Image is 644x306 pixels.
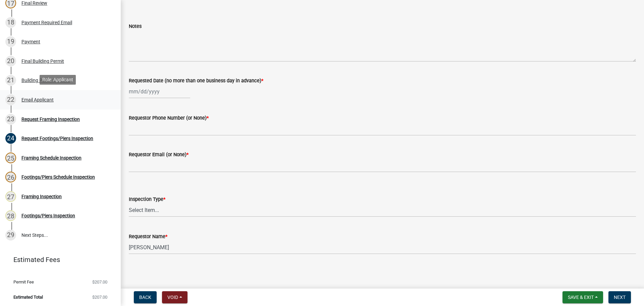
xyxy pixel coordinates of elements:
label: Notes [129,24,142,29]
div: 28 [5,210,16,221]
span: Permit Fee [13,280,34,284]
div: Request Footings/Piers Inspection [21,136,93,141]
input: mm/dd/yyyy [129,85,190,98]
div: 29 [5,230,16,241]
a: Estimated Fees [5,253,110,266]
div: 19 [5,36,16,47]
div: Framing Inspection [21,194,62,199]
div: 22 [5,94,16,105]
button: Back [134,291,157,303]
div: 21 [5,75,16,86]
button: Next [608,291,631,303]
div: Payment Required Email [21,20,72,25]
span: Save & Exit [568,295,594,300]
label: Inspection Type [129,197,165,202]
label: Requested Date (no more than one business day in advance) [129,79,263,83]
span: $207.00 [92,280,107,284]
div: Final Building Permit [21,59,64,63]
label: Requestor Name [129,234,167,239]
label: Requestor Phone Number (or None) [129,116,209,121]
div: 24 [5,133,16,144]
span: $207.00 [92,295,107,299]
button: Save & Exit [562,291,603,303]
div: Request Framing Inspection [21,117,80,122]
span: Estimated Total [13,295,43,299]
span: Back [139,295,151,300]
div: Footings/Piers Schedule Inspection [21,175,95,179]
div: 23 [5,114,16,125]
label: Requestor Email (or None) [129,152,189,157]
div: Framing Schedule Inspection [21,156,82,160]
button: Void [162,291,187,303]
span: Next [614,295,626,300]
div: Role: Applicant [40,75,76,85]
div: 25 [5,152,16,163]
div: 27 [5,191,16,202]
div: Footings/Piers Inspection [21,213,75,218]
div: Email Applicant [21,97,54,102]
div: Final Review [21,1,47,5]
div: 26 [5,172,16,182]
span: Void [167,295,178,300]
div: Building Permit Placard [21,78,70,83]
div: Payment [21,39,40,44]
div: 18 [5,17,16,28]
div: 20 [5,56,16,67]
